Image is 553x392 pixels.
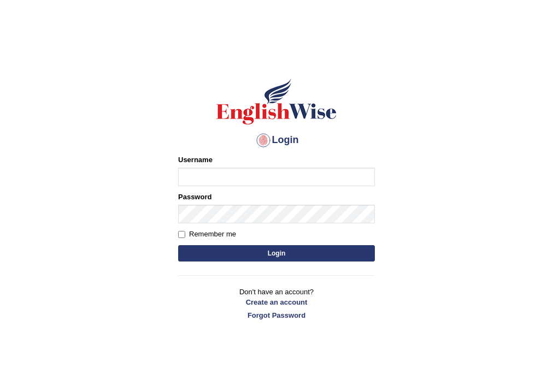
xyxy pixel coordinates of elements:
[214,77,339,126] img: Logo of English Wise sign in for intelligent practice with AI
[178,192,211,202] label: Password
[178,231,185,238] input: Remember me
[178,297,375,307] a: Create an account
[178,155,213,165] label: Username
[178,310,375,320] a: Forgot Password
[178,245,375,262] button: Login
[178,229,236,240] label: Remember me
[178,132,375,149] h4: Login
[178,287,375,320] p: Don't have an account?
